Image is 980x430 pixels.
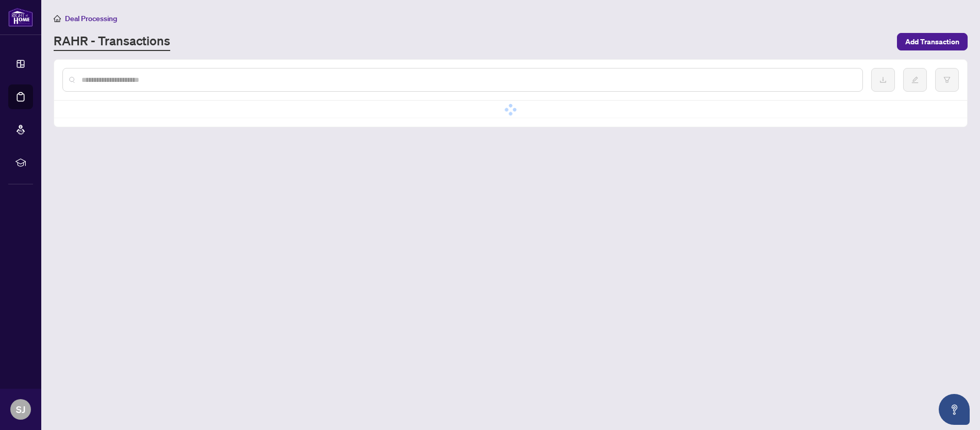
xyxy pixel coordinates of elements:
[897,33,968,50] button: Add Transaction
[8,8,33,27] img: logo
[16,402,25,417] span: SJ
[54,32,170,51] a: RAHR - Transactions
[903,68,927,92] button: edit
[939,394,970,425] button: Open asap
[54,15,61,22] span: home
[65,14,117,23] span: Deal Processing
[871,68,895,92] button: download
[905,33,959,50] span: Add Transaction
[935,68,959,92] button: filter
